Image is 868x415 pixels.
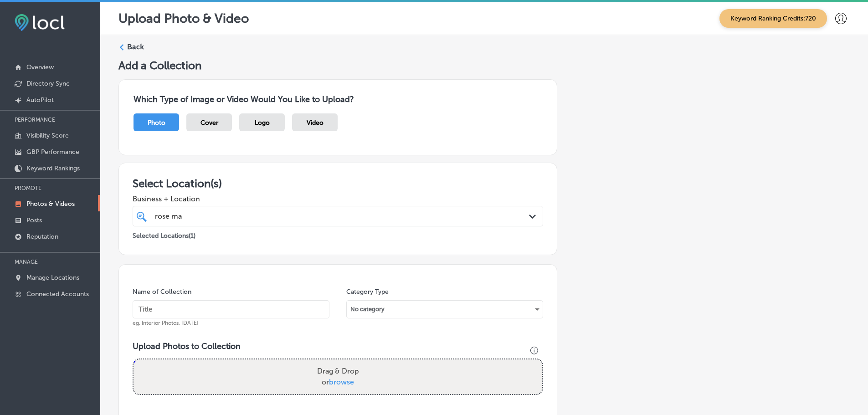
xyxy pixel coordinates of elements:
input: Title [133,300,329,318]
label: Drag & Drop or [313,362,363,391]
span: Video [307,119,324,127]
span: browse [329,378,354,386]
p: Connected Accounts [26,290,89,298]
h3: Which Type of Image or Video Would You Like to Upload? [134,94,542,104]
p: Directory Sync [26,80,70,87]
h5: Add a Collection [118,59,850,72]
span: Logo [255,119,270,127]
span: eg. Interior Photos, [DATE] [133,320,199,326]
label: Category Type [346,288,389,296]
span: Keyword Ranking Credits: 720 [719,9,827,28]
span: Cover [200,119,218,127]
p: GBP Performance [26,148,79,156]
p: AutoPilot [26,96,54,104]
h3: Select Location(s) [133,177,543,190]
p: Visibility Score [26,132,69,139]
p: Posts [26,216,42,224]
p: Reputation [26,233,58,241]
p: Overview [26,63,54,71]
p: Upload Photo & Video [118,11,249,26]
p: Keyword Rankings [26,164,80,172]
label: Back [127,42,144,52]
span: Photo [148,119,165,127]
label: Name of Collection [133,288,191,296]
p: Selected Locations ( 1 ) [133,228,195,240]
img: fda3e92497d09a02dc62c9cd864e3231.png [15,14,65,31]
p: Photos & Videos [26,200,75,208]
span: Business + Location [133,195,543,203]
p: Manage Locations [26,274,79,282]
h3: Upload Photos to Collection [133,341,543,351]
div: No category [347,302,543,317]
